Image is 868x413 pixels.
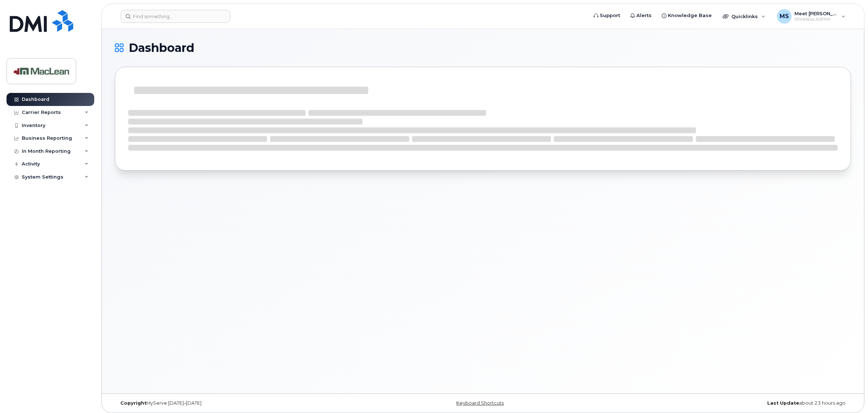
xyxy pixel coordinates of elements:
strong: Copyright [120,400,146,406]
div: MyServe [DATE]–[DATE] [115,400,360,406]
a: Keyboard Shortcuts [456,400,504,406]
strong: Last Update [767,400,799,406]
div: about 23 hours ago [606,400,851,406]
span: Dashboard [129,42,194,53]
